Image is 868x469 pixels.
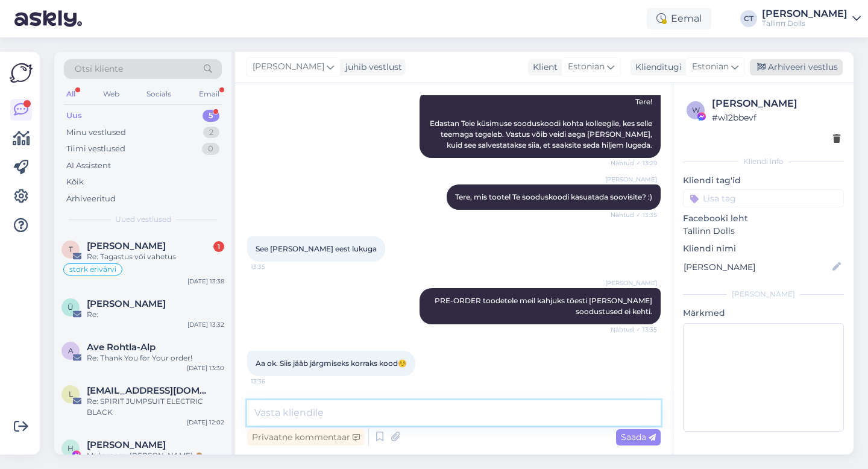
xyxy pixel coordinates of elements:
div: 0 [202,143,219,155]
div: [DATE] 13:32 [187,320,224,329]
div: Arhiveeri vestlus [750,59,843,75]
div: Tallinn Dolls [762,19,848,28]
span: T [69,245,73,254]
div: 2 [203,127,219,139]
span: stork erivärvi [69,266,116,273]
input: Lisa nimi [684,260,830,274]
p: Märkmed [683,307,844,319]
span: Estonian [568,60,605,74]
span: Nähtud ✓ 13:35 [611,325,657,334]
div: Email [197,86,222,102]
span: See [PERSON_NAME] eest lukuga [256,244,377,253]
span: 13:35 [251,262,296,271]
span: Hanna GP [87,439,166,450]
div: Klienditugi [631,61,682,74]
div: CT [740,10,757,27]
span: Nähtud ✓ 13:29 [611,159,657,168]
span: Aa ok. Siis jääb järgmiseks korraks kood☺️ [256,359,407,368]
span: [PERSON_NAME] [605,175,657,184]
span: 13:36 [251,377,296,386]
span: [PERSON_NAME] [253,60,324,74]
span: l [69,389,73,398]
span: H [68,444,74,453]
span: Ü [68,303,74,312]
span: [PERSON_NAME] [605,279,657,288]
div: Privaatne kommentaar [247,429,365,445]
div: AI Assistent [66,160,111,172]
div: Web [101,86,122,102]
span: A [68,346,74,355]
a: [PERSON_NAME]Tallinn Dolls [762,9,861,28]
span: Ave Rohtla-Alp [87,342,156,353]
div: Kõik [66,176,84,188]
div: 5 [203,110,219,122]
div: [DATE] 13:38 [187,277,224,286]
span: Tere, mis tootel Te sooduskoodi kasuatada soovisite? :) [455,192,652,201]
span: Otsi kliente [75,63,123,75]
img: Askly Logo [10,61,33,84]
span: Saada [621,432,656,442]
div: Socials [144,86,174,102]
div: Tiimi vestlused [66,143,125,155]
span: linxpille@hot.ee [87,385,212,396]
div: [PERSON_NAME] [762,9,848,19]
div: [DATE] 12:02 [187,418,224,427]
div: Re: Thank You for Your order! [87,353,224,364]
span: PRE-ORDER toodetele meil kahjuks tõesti [PERSON_NAME] soodustused ei kehti. [435,296,654,316]
span: Uued vestlused [115,214,171,225]
div: Re: Tagastus või vahetus [87,251,224,262]
p: Facebooki leht [683,212,844,225]
div: [PERSON_NAME] [712,96,840,111]
div: All [64,86,78,102]
p: Kliendi tag'id [683,174,844,187]
div: 1 [213,241,224,252]
div: Uus [66,110,82,122]
div: Minu vestlused [66,127,126,139]
p: Tallinn Dolls [683,225,844,238]
span: Ülle Korsar [87,298,166,309]
input: Lisa tag [683,189,844,207]
div: Kliendi info [683,156,844,167]
div: Arhiveeritud [66,193,116,205]
div: [PERSON_NAME] [683,289,844,300]
div: Eemal [647,8,711,30]
div: Klient [528,61,558,74]
span: Estonian [692,60,729,74]
div: [DATE] 13:30 [187,364,224,373]
span: Nähtud ✓ 13:35 [611,210,657,219]
p: Kliendi nimi [683,242,844,255]
div: # w12bbevf [712,111,840,124]
div: Re: [87,309,224,320]
span: w [692,105,700,115]
div: Re: SPIRIT JUMPSUIT ELECTRIC BLACK [87,396,224,418]
div: juhib vestlust [341,61,402,74]
span: Triin Kalinin [87,241,166,251]
span: Tere! Edastan Teie küsimuse sooduskoodi kohta kolleegile, kes selle teemaga tegeleb. Vastus võib ... [430,97,654,150]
